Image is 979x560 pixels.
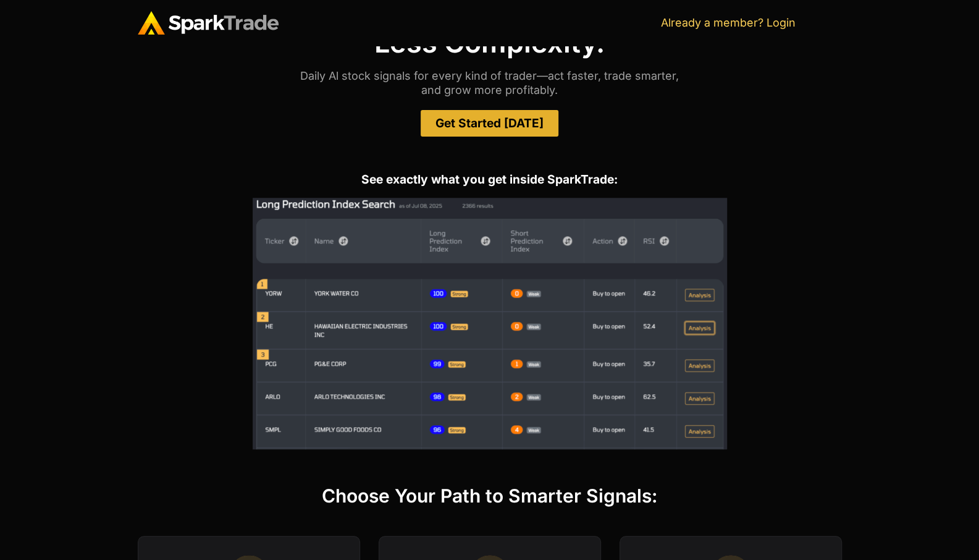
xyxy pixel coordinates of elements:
[661,16,796,29] a: Already a member? Login
[138,1,842,56] h1: More Confidence. More Profit Less Complexity.
[138,174,842,185] h2: See exactly what you get inside SparkTrade:
[138,486,842,505] h3: Choose Your Path to Smarter Signals:
[435,117,544,129] span: Get Started [DATE]
[138,69,842,98] p: Daily Al stock signals for every kind of trader—act faster, trade smarter, and grow more profitably.
[421,110,558,137] a: Get Started [DATE]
